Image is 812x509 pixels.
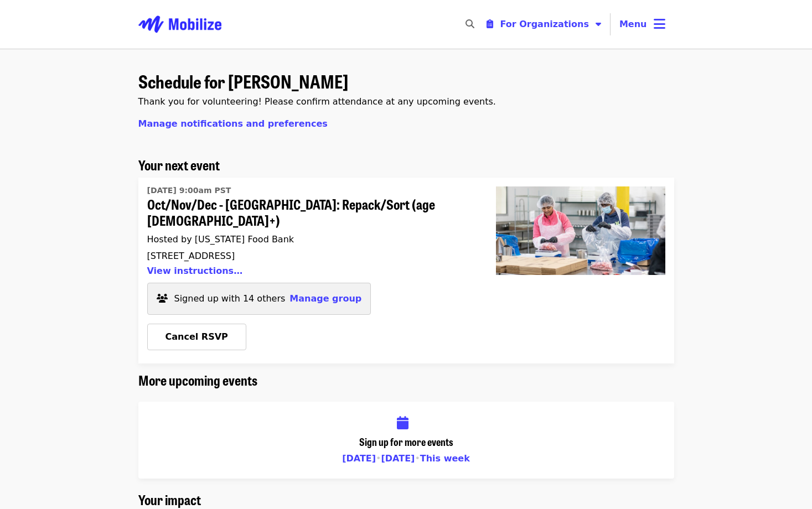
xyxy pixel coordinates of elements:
[381,453,415,464] a: [DATE]
[500,19,589,29] span: For Organizations
[481,11,490,38] input: Search
[487,19,493,29] i: clipboard-list icon
[596,19,601,29] i: caret-down icon
[147,266,243,276] button: View instructions…
[138,7,221,42] img: Mobilize - Home
[376,453,381,464] span: •
[147,234,294,245] span: Hosted by [US_STATE] Food Bank
[397,415,408,431] i: calendar icon
[611,11,674,38] button: Toggle account menu
[157,293,168,304] i: users icon
[147,324,246,350] button: Cancel RSVP
[359,434,453,449] span: Sign up for more events
[147,251,469,261] div: [STREET_ADDRESS]
[466,19,474,29] i: search icon
[415,453,420,464] span: •
[478,13,610,35] button: Toggle organizer menu
[147,185,231,196] time: [DATE] 9:00am PST
[487,178,674,363] a: Oct/Nov/Dec - Beaverton: Repack/Sort (age 10+)
[138,490,201,509] span: Your impact
[138,370,257,389] span: More upcoming events
[174,293,286,304] span: Signed up with 14 others
[342,453,376,464] a: [DATE]
[138,68,348,94] span: Schedule for [PERSON_NAME]
[289,292,361,305] button: Manage group
[619,19,647,29] span: Menu
[496,186,665,275] img: Oct/Nov/Dec - Beaverton: Repack/Sort (age 10+)
[138,118,328,129] a: Manage notifications and preferences
[138,155,220,174] span: Your next event
[147,182,469,283] a: Oct/Nov/Dec - Beaverton: Repack/Sort (age 10+)
[654,16,665,32] i: bars icon
[147,196,469,228] span: Oct/Nov/Dec - [GEOGRAPHIC_DATA]: Repack/Sort (age [DEMOGRAPHIC_DATA]+)
[165,331,228,342] span: Cancel RSVP
[289,293,361,304] span: Manage group
[138,96,496,107] span: Thank you for volunteering! Please confirm attendance at any upcoming events.
[420,453,470,464] a: This week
